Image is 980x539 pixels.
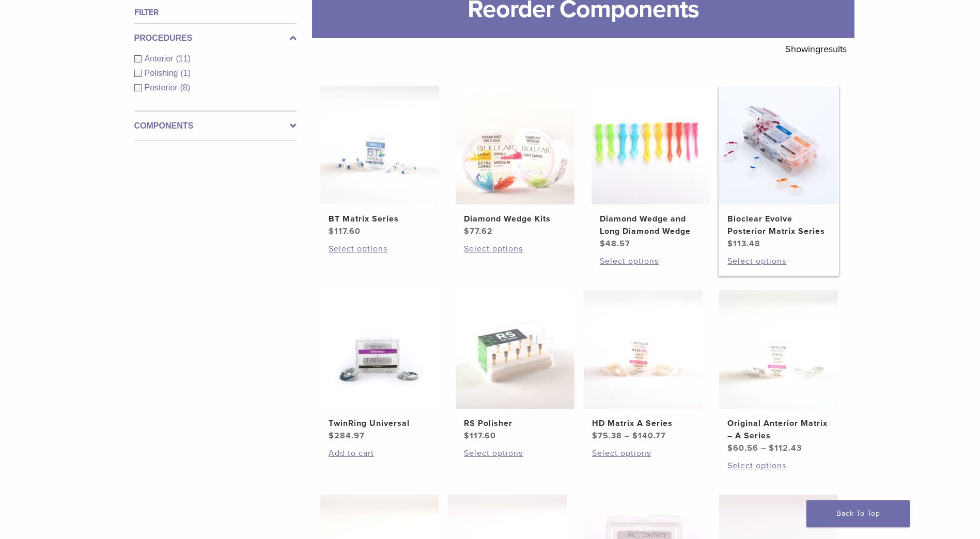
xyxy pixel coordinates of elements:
img: Diamond Wedge and Long Diamond Wedge [592,86,710,204]
span: $ [464,431,470,441]
img: Original Anterior Matrix - A Series [719,290,838,409]
bdi: 117.60 [464,431,496,441]
a: Diamond Wedge KitsDiamond Wedge Kits $77.62 [455,86,575,237]
span: $ [464,226,470,236]
span: $ [632,431,638,441]
span: $ [329,431,334,441]
h2: HD Matrix A Series [592,417,694,430]
span: (11) [176,54,191,63]
bdi: 60.56 [727,443,758,453]
bdi: 77.62 [464,226,493,236]
label: Components [134,120,297,132]
a: Select options for “Diamond Wedge Kits” [464,243,566,255]
h2: Diamond Wedge Kits [464,213,566,225]
span: – [761,443,766,453]
span: $ [769,443,774,453]
a: RS PolisherRS Polisher $117.60 [455,290,575,442]
bdi: 140.77 [632,431,666,441]
h2: Original Anterior Matrix – A Series [727,417,830,442]
span: $ [727,443,733,453]
img: HD Matrix A Series [584,290,703,409]
bdi: 117.60 [329,226,361,236]
span: $ [592,431,598,441]
a: Add to cart: “TwinRing Universal” [329,447,431,459]
bdi: 48.57 [600,239,630,249]
span: $ [727,239,733,249]
span: $ [329,226,334,236]
bdi: 113.48 [727,239,760,249]
a: Select options for “Diamond Wedge and Long Diamond Wedge” [600,255,702,267]
img: TwinRing Universal [320,290,439,409]
span: Anterior [145,54,176,63]
img: RS Polisher [456,290,574,409]
bdi: 112.43 [769,443,802,453]
h2: BT Matrix Series [329,213,431,225]
span: Posterior [145,83,180,92]
h2: TwinRing Universal [329,417,431,430]
h2: Diamond Wedge and Long Diamond Wedge [600,213,702,237]
a: Select options for “HD Matrix A Series” [592,447,694,459]
a: TwinRing UniversalTwinRing Universal $284.97 [320,290,440,442]
img: Bioclear Evolve Posterior Matrix Series [719,86,838,204]
a: Select options for “BT Matrix Series” [329,243,431,255]
a: Diamond Wedge and Long Diamond WedgeDiamond Wedge and Long Diamond Wedge $48.57 [591,86,711,250]
a: Original Anterior Matrix - A SeriesOriginal Anterior Matrix – A Series [719,290,839,454]
a: Back To Top [806,500,910,527]
label: Procedures [134,32,297,44]
p: Showing results [785,38,847,60]
a: Select options for “RS Polisher” [464,447,566,459]
span: $ [600,239,605,249]
a: Select options for “Bioclear Evolve Posterior Matrix Series” [727,255,830,267]
a: BT Matrix SeriesBT Matrix Series $117.60 [320,86,440,237]
span: Polishing [145,69,181,77]
span: (1) [180,69,191,77]
img: BT Matrix Series [320,86,439,204]
span: – [625,431,630,441]
h2: Bioclear Evolve Posterior Matrix Series [727,213,830,237]
a: Select options for “Original Anterior Matrix - A Series” [727,459,830,472]
bdi: 284.97 [329,431,365,441]
bdi: 75.38 [592,431,622,441]
h4: Filter [134,6,297,19]
h2: RS Polisher [464,417,566,430]
span: (8) [180,83,191,92]
a: HD Matrix A SeriesHD Matrix A Series [583,290,704,442]
img: Diamond Wedge Kits [456,86,574,204]
a: Bioclear Evolve Posterior Matrix SeriesBioclear Evolve Posterior Matrix Series $113.48 [719,86,839,250]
